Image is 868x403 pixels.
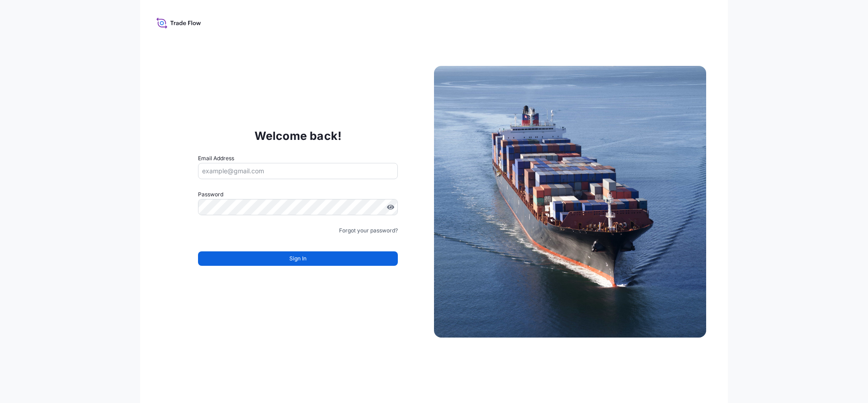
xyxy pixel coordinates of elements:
input: example@gmail.com [198,163,398,179]
a: Forgot your password? [339,226,398,235]
label: Password [198,190,398,199]
span: Sign In [289,254,307,263]
button: Sign In [198,251,398,266]
button: Show password [387,204,394,211]
label: Email Address [198,154,234,163]
img: Ship illustration [434,66,706,338]
p: Welcome back! [255,129,342,143]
